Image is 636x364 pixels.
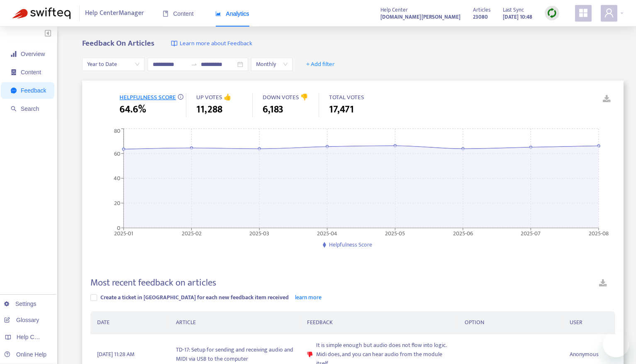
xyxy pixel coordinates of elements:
[21,51,45,57] span: Overview
[182,228,202,238] tspan: 2025-02
[12,7,71,19] img: Swifteq
[114,149,120,158] tspan: 60
[317,228,338,238] tspan: 2025-04
[196,102,222,117] span: 11,288
[215,11,221,17] span: area-chart
[196,92,231,103] span: UP VOTES 👍
[163,10,194,17] span: Content
[11,69,17,75] span: container
[114,173,120,183] tspan: 40
[295,293,322,302] a: learn more
[300,58,341,71] button: + Add filter
[21,87,46,94] span: Feedback
[215,10,249,17] span: Analytics
[453,228,473,238] tspan: 2025-06
[503,12,532,22] strong: [DATE] 10:48
[90,277,216,288] h4: Most recent feedback on articles
[473,5,490,15] span: Articles
[97,350,134,359] span: [DATE] 11:28 AM
[570,350,599,359] span: Anonymous
[263,102,283,117] span: 6,183
[380,12,461,22] strong: [DOMAIN_NAME][PERSON_NAME]
[117,223,120,232] tspan: 0
[4,351,46,358] a: Online Help
[547,8,557,18] img: sync.dc5367851b00ba804db3.png
[578,8,588,18] span: appstore
[163,11,168,17] span: book
[250,228,270,238] tspan: 2025-03
[119,102,146,117] span: 64.6%
[119,92,176,103] span: HELPFULNESS SCORE
[114,126,120,136] tspan: 80
[589,228,609,238] tspan: 2025-08
[87,58,139,71] span: Year to Date
[380,12,461,22] a: [DOMAIN_NAME][PERSON_NAME]
[307,352,313,357] span: dislike
[82,37,154,50] b: Feedback On Articles
[503,5,524,15] span: Last Sync
[603,331,629,357] iframe: メッセージングウィンドウを開くボタン
[21,105,39,112] span: Search
[171,39,252,49] a: Learn more about Feedback
[458,311,563,334] th: OPTION
[21,69,41,76] span: Content
[17,334,51,340] span: Help Centers
[385,228,405,238] tspan: 2025-05
[4,300,37,307] a: Settings
[114,228,133,238] tspan: 2025-01
[180,39,252,49] span: Learn more about Feedback
[11,88,17,93] span: message
[114,198,120,208] tspan: 20
[191,61,197,68] span: to
[380,5,408,15] span: Help Center
[473,12,488,22] strong: 23080
[604,8,614,18] span: user
[521,228,541,238] tspan: 2025-07
[329,92,364,103] span: TOTAL VOTES
[90,311,169,334] th: DATE
[256,58,288,71] span: Monthly
[329,102,354,117] span: 17,471
[11,106,17,112] span: search
[11,51,17,57] span: signal
[100,293,289,302] span: Create a ticket in [GEOGRAPHIC_DATA] for each new feedback item received
[171,40,178,47] img: image-link
[169,311,300,334] th: ARTICLE
[191,61,197,68] span: swap-right
[85,5,144,21] span: Help Center Manager
[263,92,308,103] span: DOWN VOTES 👎
[329,240,372,249] span: Helpfulness Score
[563,311,615,334] th: USER
[4,317,39,323] a: Glossary
[300,311,458,334] th: FEEDBACK
[306,59,335,69] span: + Add filter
